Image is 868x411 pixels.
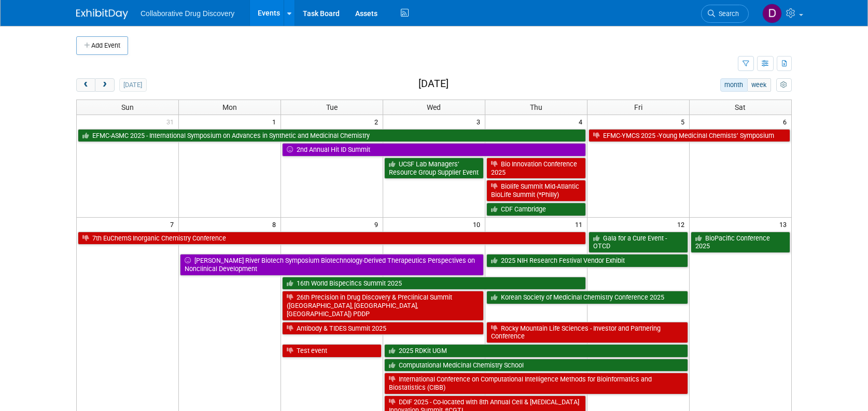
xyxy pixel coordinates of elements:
[373,115,383,128] span: 2
[418,78,449,90] h2: [DATE]
[589,129,790,143] a: EFMC-YMCS 2025 -Young Medicinal Chemists’ Symposium
[282,143,586,157] a: 2nd Annual Hit ID Summit
[472,218,485,231] span: 10
[78,232,586,245] a: 7th EuChemS Inorganic Chemistry Conference
[119,78,147,92] button: [DATE]
[384,373,688,394] a: International Conference on Computational Intelligence Methods for Bioinformatics and Biostatisti...
[735,103,746,111] span: Sat
[486,180,586,201] a: Biolife Summit Mid-Atlantic BioLife Summit (*Philly)
[271,115,281,128] span: 1
[141,9,234,18] span: Collaborative Drug Discovery
[222,103,237,111] span: Mon
[78,129,586,143] a: EFMC-ASMC 2025 - International Symposium on Advances in Synthetic and Medicinal Chemistry
[475,115,485,128] span: 3
[589,232,688,253] a: Gala for a Cure Event - OTCD
[574,218,587,231] span: 11
[282,291,484,320] a: 26th Precision in Drug Discovery & Preclinical Summit ([GEOGRAPHIC_DATA], [GEOGRAPHIC_DATA], [GEO...
[486,203,586,216] a: CDF Cambridge
[427,103,441,111] span: Wed
[165,115,178,128] span: 31
[486,158,586,179] a: Bio Innovation Conference 2025
[76,36,128,55] button: Add Event
[76,78,95,92] button: prev
[530,103,542,111] span: Thu
[634,103,642,111] span: Fri
[384,359,688,372] a: Computational Medicinal Chemistry School
[762,4,782,23] img: Daniel Castro
[76,9,128,19] img: ExhibitDay
[691,232,790,253] a: BioPacific Conference 2025
[715,10,739,18] span: Search
[282,344,382,358] a: Test event
[486,291,688,304] a: Korean Society of Medicinal Chemistry Conference 2025
[680,115,689,128] span: 5
[778,218,791,231] span: 13
[384,344,688,358] a: 2025 RDKit UGM
[169,218,178,231] span: 7
[578,115,587,128] span: 4
[776,78,792,92] button: myCustomButton
[271,218,281,231] span: 8
[282,277,586,290] a: 16th World Bispecifics Summit 2025
[780,82,787,89] i: Personalize Calendar
[326,103,338,111] span: Tue
[121,103,134,111] span: Sun
[782,115,791,128] span: 6
[676,218,689,231] span: 12
[180,254,484,275] a: [PERSON_NAME] River Biotech Symposium Biotechnology-Derived Therapeutics Perspectives on Nonclini...
[747,78,771,92] button: week
[373,218,383,231] span: 9
[701,5,749,23] a: Search
[384,158,484,179] a: UCSF Lab Managers’ Resource Group Supplier Event
[720,78,748,92] button: month
[486,254,688,267] a: 2025 NIH Research Festival Vendor Exhibit
[282,322,484,335] a: Antibody & TIDES Summit 2025
[95,78,114,92] button: next
[486,322,688,343] a: Rocky Mountain Life Sciences - Investor and Partnering Conference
